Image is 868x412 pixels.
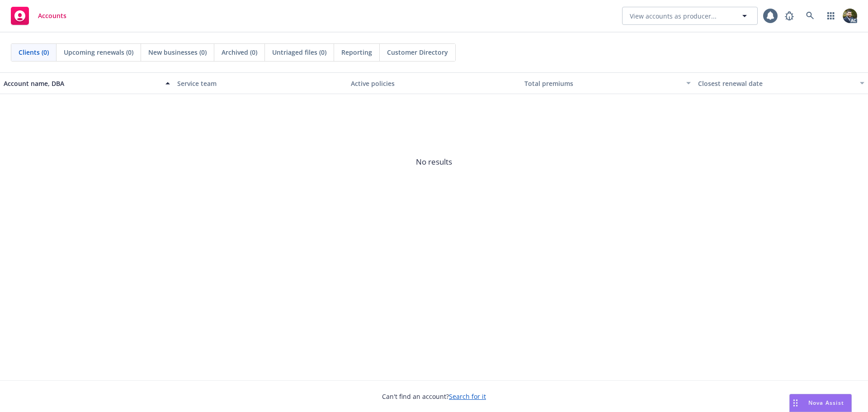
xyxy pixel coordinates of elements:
div: Total premiums [524,79,681,88]
span: Nova Assist [808,399,844,407]
div: Closest renewal date [698,79,854,88]
div: Service team [177,79,344,88]
a: Search for it [449,392,486,401]
span: Accounts [38,12,66,19]
span: New businesses (0) [148,47,207,57]
span: Reporting [341,47,372,57]
button: View accounts as producer... [622,7,758,25]
span: Untriaged files (0) [272,47,326,57]
button: Total premiums [521,72,694,94]
button: Nova Assist [789,394,852,412]
button: Service team [174,72,347,94]
a: Search [801,7,819,25]
span: Archived (0) [222,47,257,57]
button: Active policies [347,72,521,94]
a: Switch app [822,7,840,25]
div: Drag to move [790,394,801,412]
div: Account name, DBA [4,79,160,88]
img: photo [843,9,857,23]
span: Customer Directory [387,47,448,57]
span: Clients (0) [19,47,49,57]
span: Can't find an account? [382,392,486,401]
a: Accounts [7,3,70,28]
a: Report a Bug [780,7,798,25]
div: Active policies [351,79,517,88]
span: Upcoming renewals (0) [64,47,133,57]
button: Closest renewal date [694,72,868,94]
span: View accounts as producer... [630,11,717,21]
